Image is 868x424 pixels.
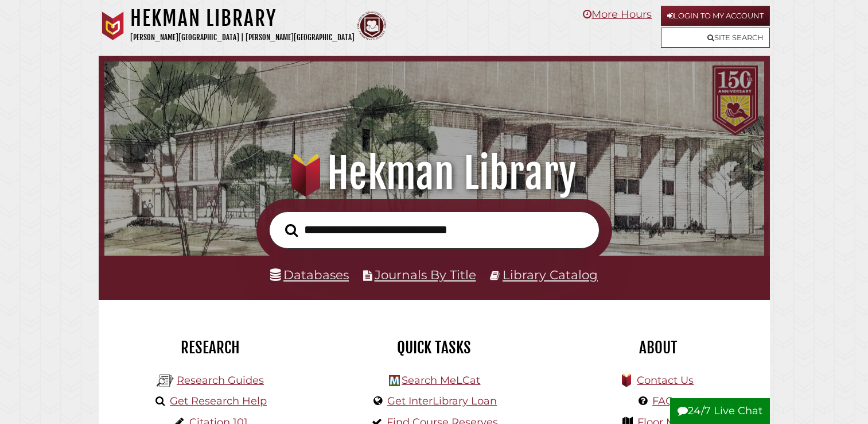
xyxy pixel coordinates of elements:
a: Contact Us [637,374,694,387]
p: [PERSON_NAME][GEOGRAPHIC_DATA] | [PERSON_NAME][GEOGRAPHIC_DATA] [130,31,355,44]
img: Hekman Library Logo [157,372,174,390]
i: Search [285,223,298,237]
a: More Hours [583,8,652,21]
h1: Hekman Library [117,148,751,199]
h2: Quick Tasks [331,338,538,357]
a: FAQs [652,395,679,407]
a: Search MeLCat [402,374,480,387]
a: Get Research Help [170,395,267,407]
a: Site Search [661,28,770,48]
img: Hekman Library Logo [389,375,400,386]
img: Calvin University [99,11,127,40]
h1: Hekman Library [130,6,355,31]
h2: About [555,338,761,357]
a: Login to My Account [661,6,770,26]
img: Calvin Theological Seminary [357,11,386,40]
a: Journals By Title [375,267,476,282]
a: Research Guides [177,374,264,387]
h2: Research [107,338,314,357]
a: Get InterLibrary Loan [387,395,497,407]
button: Search [279,221,303,241]
a: Library Catalog [503,267,598,282]
a: Databases [270,267,349,282]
